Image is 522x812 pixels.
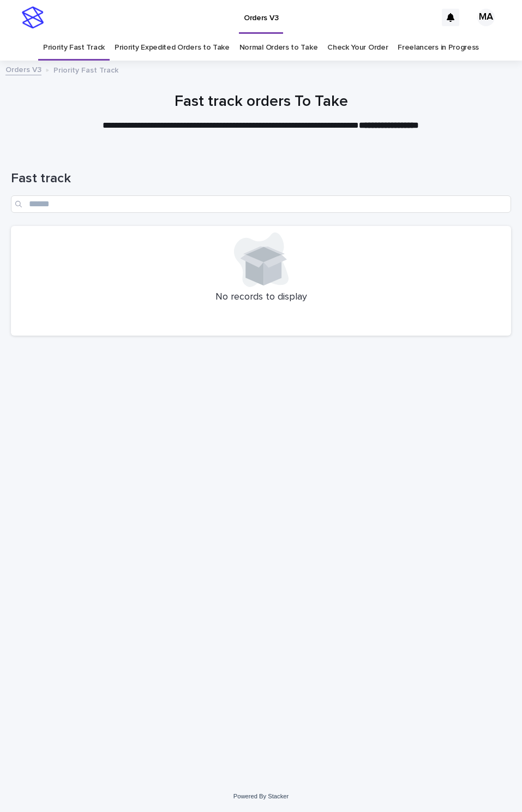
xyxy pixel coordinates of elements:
div: MA [477,9,495,26]
a: Check Your Order [327,35,388,61]
img: stacker-logo-s-only.png [22,7,44,28]
p: Priority Fast Track [53,63,118,75]
h1: Fast track orders To Take [11,93,511,111]
h1: Fast track [11,171,511,187]
a: Freelancers in Progress [398,35,479,61]
a: Priority Expedited Orders to Take [115,35,230,61]
a: Normal Orders to Take [239,35,318,61]
a: Orders V3 [5,63,41,75]
p: No records to display [17,291,505,303]
a: Priority Fast Track [43,35,105,61]
input: Search [11,195,511,213]
a: Powered By Stacker [233,793,289,799]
